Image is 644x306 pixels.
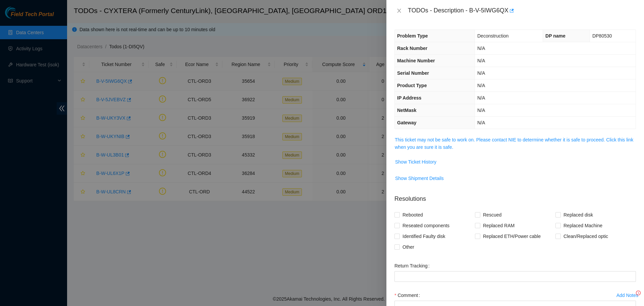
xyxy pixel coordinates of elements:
[395,137,633,150] a: This ticket may not be safe to work on. Please contact NIE to determine whether it is safe to pro...
[394,271,636,282] input: Return Tracking
[397,83,427,88] span: Product Type
[636,291,641,295] span: clock-circle
[395,173,444,184] button: Show Shipment Details
[616,293,638,298] div: Add Notes
[477,33,508,39] span: Deconstruction
[395,175,444,182] span: Show Shipment Details
[400,220,452,231] span: Reseated components
[561,220,605,231] span: Replaced Machine
[561,209,596,220] span: Replaced disk
[477,108,485,113] span: N/A
[561,231,611,242] span: Clean/Replaced optic
[395,158,436,166] span: Show Ticket History
[477,70,485,76] span: N/A
[477,120,485,125] span: N/A
[400,209,426,220] span: Rebooted
[480,220,517,231] span: Replaced RAM
[480,231,543,242] span: Replaced ETH/Power cable
[397,70,429,76] span: Serial Number
[400,242,417,252] span: Other
[396,8,402,13] span: close
[477,46,485,51] span: N/A
[394,8,404,14] button: Close
[395,157,437,167] button: Show Ticket History
[397,58,435,63] span: Machine Number
[397,108,417,113] span: NetMask
[477,58,485,63] span: N/A
[480,209,504,220] span: Rescued
[397,46,427,51] span: Rack Number
[397,120,417,125] span: Gateway
[545,33,566,39] span: DP name
[394,189,636,203] p: Resolutions
[400,231,448,242] span: Identified Faulty disk
[397,95,421,101] span: IP Address
[408,5,636,16] div: TODOs - Description - B-V-5IWG6QX
[477,95,485,101] span: N/A
[592,33,612,39] span: DP80530
[394,260,432,271] label: Return Tracking
[397,33,428,39] span: Problem Type
[477,83,485,88] span: N/A
[616,290,639,301] button: Add Notesclock-circle
[394,290,423,301] label: Comment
